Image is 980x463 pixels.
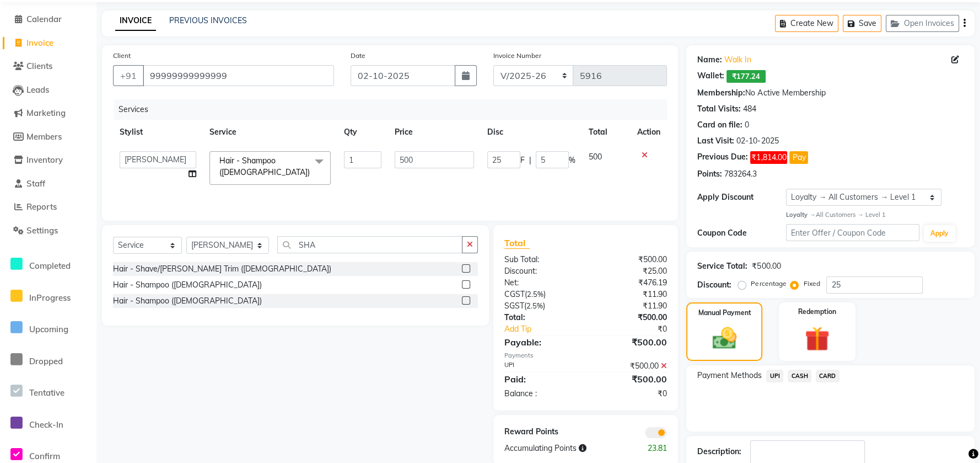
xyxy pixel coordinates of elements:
[26,178,45,189] span: Staff
[29,324,68,334] span: Upcoming
[496,426,586,438] div: Reward Points
[496,265,586,277] div: Discount:
[697,168,722,180] div: Points:
[310,167,315,177] a: x
[114,99,675,120] div: Services
[26,14,62,24] span: Calendar
[520,155,525,166] span: F
[750,151,787,164] span: ₹1,814.00
[3,178,94,190] a: Staff
[527,290,543,299] span: 2.5%
[113,295,262,307] div: Hair - Shampoo ([DEMOGRAPHIC_DATA])
[504,289,525,299] span: CGST
[26,84,49,95] span: Leads
[26,155,63,165] span: Inventory
[29,260,71,271] span: Completed
[3,37,94,50] a: Invoice
[766,370,783,382] span: UPI
[277,236,462,253] input: Search or Scan
[697,87,963,99] div: No Active Membership
[3,13,94,26] a: Calendar
[113,263,331,275] div: Hair - Shave/[PERSON_NAME] Trim ([DEMOGRAPHIC_DATA])
[26,201,57,212] span: Reports
[496,336,586,349] div: Payable:
[481,120,582,145] th: Disc
[203,120,337,145] th: Service
[29,292,71,303] span: InProgress
[586,300,676,312] div: ₹11.90
[586,312,676,323] div: ₹500.00
[496,289,586,300] div: ( )
[26,61,52,71] span: Clients
[496,254,586,265] div: Sub Total:
[752,260,780,272] div: ₹500.00
[698,308,751,318] label: Manual Payment
[631,443,675,454] div: 23.81
[786,210,963,220] div: All Customers → Level 1
[697,279,731,291] div: Discount:
[115,11,156,31] a: INVOICE
[26,131,62,142] span: Members
[29,451,60,461] span: Confirm
[143,65,334,86] input: Search by Name/Mobile/Email/Code
[529,155,531,166] span: |
[582,120,631,145] th: Total
[29,356,63,366] span: Dropped
[786,224,919,241] input: Enter Offer / Coupon Code
[219,156,310,177] span: Hair - Shampoo ([DEMOGRAPHIC_DATA])
[586,372,676,386] div: ₹500.00
[586,289,676,300] div: ₹11.90
[726,70,766,83] span: ₹177.24
[697,135,734,147] div: Last Visit:
[496,443,631,454] div: Accumulating Points
[113,279,262,291] div: Hair - Shampoo ([DEMOGRAPHIC_DATA])
[586,336,676,349] div: ₹500.00
[586,360,676,372] div: ₹500.00
[496,312,586,323] div: Total:
[3,154,94,167] a: Inventory
[697,119,742,131] div: Card on file:
[3,131,94,143] a: Members
[29,387,64,398] span: Tentative
[169,15,247,25] a: PREVIOUS INVOICES
[589,152,602,162] span: 500
[3,225,94,237] a: Settings
[697,87,745,99] div: Membership:
[886,15,959,32] button: Open Invoices
[351,51,365,61] label: Date
[113,51,131,61] label: Client
[586,388,676,400] div: ₹0
[337,120,387,145] th: Qty
[526,301,543,310] span: 2.5%
[803,279,820,289] label: Fixed
[601,323,676,335] div: ₹0
[3,107,94,120] a: Marketing
[586,277,676,289] div: ₹476.19
[816,370,839,382] span: CARD
[3,201,94,214] a: Reports
[388,120,481,145] th: Price
[724,54,751,66] a: Walk In
[3,60,94,73] a: Clients
[496,372,586,386] div: Paid:
[697,54,722,66] div: Name:
[797,323,838,354] img: _gift.svg
[496,277,586,289] div: Net:
[29,419,63,430] span: Check-In
[26,108,66,118] span: Marketing
[3,84,94,97] a: Leads
[496,300,586,312] div: ( )
[697,191,786,203] div: Apply Discount
[26,38,53,48] span: Invoice
[697,370,762,381] span: Payment Methods
[504,351,667,360] div: Payments
[924,225,955,242] button: Apply
[496,360,586,372] div: UPI
[743,103,756,115] div: 484
[586,254,676,265] div: ₹500.00
[724,168,757,180] div: 783264.3
[786,211,815,219] strong: Loyalty →
[843,15,881,32] button: Save
[788,370,811,382] span: CASH
[26,225,58,236] span: Settings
